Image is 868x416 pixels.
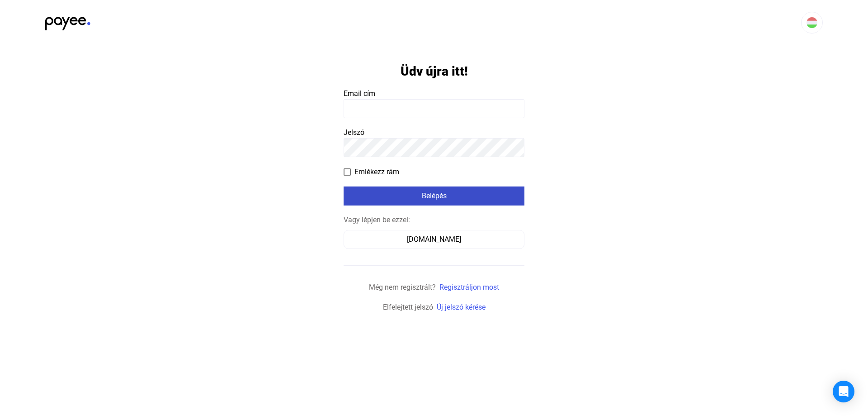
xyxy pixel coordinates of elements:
div: Belépés [346,191,522,201]
a: Új jelszó kérése [437,303,486,311]
h1: Üdv újra itt! [401,63,468,79]
span: Email cím [344,89,375,98]
button: [DOMAIN_NAME] [344,230,524,249]
span: Emlékezz rám [354,167,399,177]
a: [DOMAIN_NAME] [344,235,524,244]
span: Még nem regisztrált? [369,283,436,292]
div: Vagy lépjen be ezzel: [344,215,524,225]
span: Jelszó [344,128,364,137]
img: black-payee-blue-dot.svg [45,12,90,30]
img: HU [807,17,817,28]
div: [DOMAIN_NAME] [347,234,521,245]
button: Belépés [344,186,524,206]
button: HU [801,12,823,33]
a: Regisztráljon most [439,283,499,292]
span: Elfelejtett jelszó [383,303,433,311]
div: Open Intercom Messenger [833,381,854,402]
